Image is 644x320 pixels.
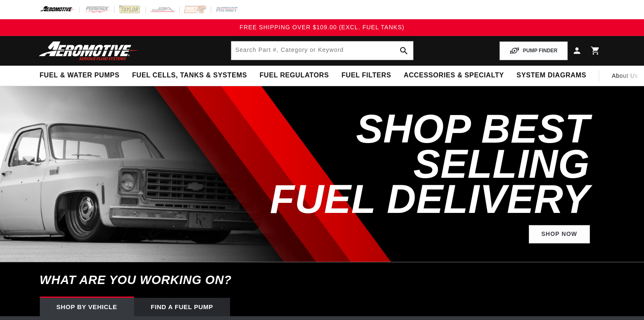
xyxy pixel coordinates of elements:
summary: Fuel Regulators [253,66,335,85]
input: Search by Part Number, Category or Keyword [231,41,413,60]
div: Shop by vehicle [40,298,134,316]
span: Accessories & Specialty [404,71,504,80]
h6: What are you working on? [19,262,626,298]
span: Fuel Cells, Tanks & Systems [132,71,247,80]
summary: Fuel Cells, Tanks & Systems [126,66,253,85]
span: FREE SHIPPING OVER $109.00 (EXCL. FUEL TANKS) [240,24,404,31]
button: search button [395,41,413,60]
summary: Fuel Filters [335,66,398,85]
h2: SHOP BEST SELLING FUEL DELIVERY [232,111,590,217]
summary: System Diagrams [510,66,592,85]
span: About Us [612,72,638,79]
span: Fuel Filters [341,71,391,80]
summary: Accessories & Specialty [398,66,510,85]
summary: Fuel & Water Pumps [34,66,126,85]
button: PUMP FINDER [499,41,567,60]
span: System Diagrams [517,71,586,80]
a: About Us [605,66,644,86]
span: Fuel Regulators [259,71,328,80]
img: Aeromotive [36,41,141,61]
a: Shop Now [529,225,590,244]
span: Fuel & Water Pumps [40,71,120,80]
div: Find a Fuel Pump [134,298,230,316]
